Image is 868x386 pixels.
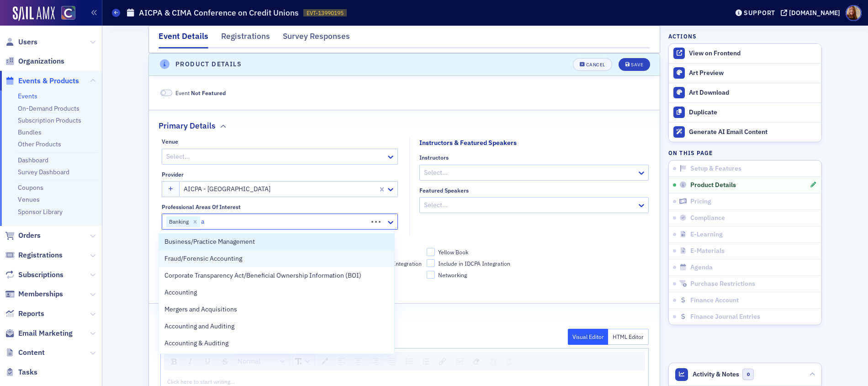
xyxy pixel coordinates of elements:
span: Reports [18,309,44,319]
button: Generate AI Email Content [669,122,821,142]
div: Generate AI Email Content [689,128,817,136]
div: rdw-link-control [434,354,451,368]
span: Registrations [18,250,63,260]
button: [DOMAIN_NAME] [781,10,843,16]
span: Networking [438,271,467,279]
div: Image [453,355,466,368]
div: View on Frontend [689,49,817,58]
span: E-Materials [690,247,725,255]
img: SailAMX [13,6,55,21]
div: Support [744,9,775,17]
a: Art Download [669,83,821,102]
button: Visual Editor [568,329,609,345]
h2: Primary Details [159,120,216,132]
div: Save [631,62,643,67]
div: Undo [487,355,499,368]
div: rdw-color-picker [316,354,333,368]
div: Unordered [402,355,416,368]
div: [DOMAIN_NAME] [789,9,840,17]
span: EVT-13990195 [307,9,344,17]
div: rdw-dropdown [235,354,290,368]
span: E-Learning [690,231,723,239]
div: Event Details [159,30,208,48]
a: Orders [5,231,41,241]
span: Events & Products [18,76,79,86]
button: Save [619,58,650,71]
input: Yellow Book [427,248,435,256]
span: Event [175,89,226,97]
a: Organizations [5,56,64,66]
img: SailAMX [61,6,75,20]
a: View Homepage [55,6,75,21]
button: HTML Editor [608,329,649,345]
a: Reports [5,309,44,319]
div: Survey Responses [283,30,350,47]
div: rdw-font-size-control [291,354,316,368]
span: Normal [238,356,260,367]
div: Art Download [689,89,817,97]
span: Accounting & Auditing [164,338,228,348]
div: Ordered [420,355,432,368]
a: Subscription Products [18,116,81,124]
input: Networking [427,271,435,279]
span: Users [18,37,37,47]
div: Bold [168,355,180,368]
a: Tasks [5,367,37,377]
a: Art Preview [669,64,821,83]
button: Cancel [573,58,612,71]
a: Font Size [293,355,314,368]
span: Business/Practice Management [164,237,255,247]
span: Content [18,348,45,358]
h4: On this page [668,149,822,157]
div: rdw-editor [168,377,642,386]
div: rdw-inline-control [166,354,233,368]
div: rdw-dropdown [292,354,315,368]
span: Pricing [690,198,711,206]
a: Subscriptions [5,270,64,280]
a: Email Marketing [5,328,73,338]
a: Memberships [5,289,63,299]
span: Accounting and Auditing [164,322,234,331]
div: Left [335,355,348,368]
span: Agenda [690,263,713,272]
h4: Product Details [175,59,242,69]
a: View on Frontend [669,44,821,63]
div: Remove Banking [190,216,200,227]
span: Compliance [690,214,725,222]
span: Purchase Restrictions [690,280,755,288]
div: Duplicate [689,108,817,117]
a: Users [5,37,37,47]
a: Venues [18,195,40,204]
div: Link [436,355,449,368]
span: 0 [742,369,754,380]
div: rdw-toolbar [164,352,645,371]
span: Mergers and Acquisitions [164,305,237,314]
span: Memberships [18,289,63,299]
a: Dashboard [18,156,48,164]
div: Featured Speakers [419,187,469,194]
div: Instructors [419,154,449,161]
label: Networking [427,271,513,279]
label: Include in IDCPA Integration [427,259,513,268]
div: rdw-block-control [233,354,291,368]
div: Cancel [586,62,605,67]
div: rdw-remove-control [468,354,485,368]
div: rdw-textalign-control [333,354,401,368]
div: Italic [184,355,197,368]
div: Venue [162,138,178,145]
span: Not Featured [160,90,172,96]
span: Finance Journal Entries [690,313,760,321]
div: Right [369,355,382,368]
div: Registrations [221,30,270,47]
button: Duplicate [669,102,821,122]
span: Subscriptions [18,270,64,280]
a: Other Products [18,140,61,148]
label: Yellow Book [427,248,513,256]
div: Redo [503,355,515,368]
a: Registrations [5,250,63,260]
div: Justify [386,355,399,368]
span: Activity & Notes [693,370,739,379]
div: Provider [162,171,184,178]
div: Strikethrough [218,355,232,368]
